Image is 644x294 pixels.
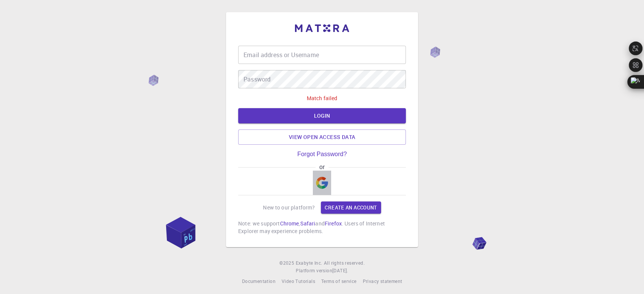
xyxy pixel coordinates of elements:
[362,278,402,285] a: Privacy statement
[321,278,356,284] span: Terms of service
[279,259,295,267] span: © 2025
[316,177,328,189] img: Google
[332,267,348,275] a: [DATE].
[297,151,347,158] a: Forgot Password?
[296,259,322,267] a: Exabyte Inc.
[300,220,315,227] a: Safari
[316,164,328,171] span: or
[325,220,342,227] a: Firefox
[242,278,276,284] span: Documentation
[282,278,315,285] a: Video Tutorials
[238,220,406,235] p: Note: we support , and . Users of Internet Explorer may experience problems.
[242,278,276,285] a: Documentation
[362,278,402,284] span: Privacy statement
[321,201,381,214] a: Create an account
[282,278,315,284] span: Video Tutorials
[332,267,348,273] span: [DATE] .
[296,260,322,266] span: Exabyte Inc.
[263,204,315,211] p: New to our platform?
[296,267,332,275] span: Platform version
[280,220,299,227] a: Chrome
[238,108,406,123] button: LOGIN
[324,259,365,267] span: All rights reserved.
[307,94,338,102] p: Match failed
[321,278,356,285] a: Terms of service
[238,129,406,145] a: View open access data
